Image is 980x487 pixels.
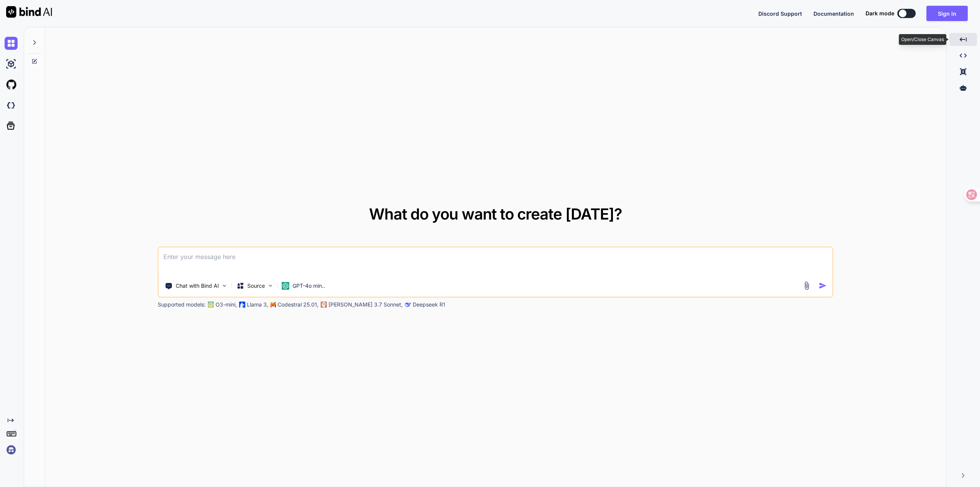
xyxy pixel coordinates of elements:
span: What do you want to create [DATE]? [369,205,622,223]
img: signin [5,443,18,456]
p: Deepseek R1 [413,301,445,308]
img: Mistral-AI [271,302,276,307]
img: Pick Tools [221,282,228,289]
img: githubLight [5,78,18,91]
img: Llama2 [239,302,245,308]
span: Dark mode [866,10,894,17]
div: Open/Close Canvas [899,34,946,45]
button: Sign in [926,6,968,21]
img: attachment [802,281,811,290]
p: Source [247,282,265,290]
img: GPT-4 [208,302,214,308]
span: Documentation [813,10,854,17]
button: Documentation [813,10,854,18]
p: [PERSON_NAME] 3.7 Sonnet, [328,301,403,308]
p: GPT-4o min.. [292,282,325,290]
img: chat [5,37,18,50]
p: Chat with Bind AI [176,282,219,290]
img: Bind AI [6,6,52,18]
img: icon [819,282,827,290]
img: claude [405,302,411,308]
p: Supported models: [158,301,206,308]
img: claude [321,302,327,308]
img: darkCloudIdeIcon [5,99,18,112]
span: Discord Support [758,10,802,17]
img: Pick Models [267,282,274,289]
button: Discord Support [758,10,802,18]
img: GPT-4o mini [282,282,289,290]
img: ai-studio [5,57,18,71]
p: O3-mini, [216,301,237,308]
p: Codestral 25.01, [278,301,318,308]
p: Llama 3, [247,301,268,308]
